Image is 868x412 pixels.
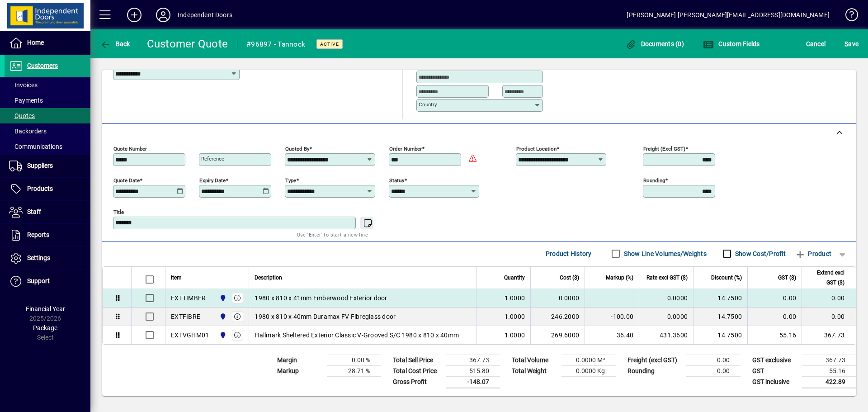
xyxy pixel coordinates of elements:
[27,208,41,215] span: Staff
[255,273,282,283] span: Description
[643,177,665,183] mat-label: Rounding
[802,308,856,326] td: 0.00
[100,40,130,47] span: Back
[171,331,209,340] div: EXTVGHM01
[625,40,684,47] span: Documents (0)
[585,326,639,344] td: 36.40
[5,201,90,223] a: Staff
[27,277,50,284] span: Support
[285,145,309,152] mat-label: Quoted by
[561,365,616,376] td: 0.0000 Kg
[686,365,741,376] td: 0.00
[505,294,525,303] span: 1.0000
[542,246,595,262] button: Product History
[5,247,90,270] a: Settings
[5,32,90,54] a: Home
[505,331,525,340] span: 1.0000
[747,326,802,344] td: 55.16
[5,224,90,246] a: Reports
[217,330,227,340] span: Cromwell Central Otago
[802,376,856,388] td: 422.89
[327,355,381,365] td: 0.00 %
[693,289,747,308] td: 14.7500
[645,331,688,340] div: 431.3600
[622,249,707,258] label: Show Line Volumes/Weights
[5,178,90,200] a: Products
[623,36,686,52] button: Documents (0)
[27,254,50,261] span: Settings
[5,108,90,123] a: Quotes
[733,249,786,258] label: Show Cost/Profit
[5,77,90,93] a: Invoices
[171,273,182,283] span: Item
[530,289,585,308] td: 0.0000
[561,355,616,365] td: 0.0000 M³
[9,143,62,150] span: Communications
[5,155,90,177] a: Suppliers
[802,365,856,376] td: 55.16
[388,365,446,376] td: Total Cost Price
[546,246,592,261] span: Product History
[199,177,226,183] mat-label: Expiry date
[255,312,396,321] span: 1980 x 810 x 40mm Duramax FV Fibreglass door
[217,312,227,322] span: Cromwell Central Otago
[9,112,35,119] span: Quotes
[703,40,760,47] span: Custom Fields
[26,305,65,313] span: Financial Year
[255,331,459,340] span: Hallmark Sheltered Exterior Classic V-Grooved S/C 1980 x 810 x 40mm
[790,246,836,262] button: Product
[419,101,437,108] mat-label: Country
[5,139,90,154] a: Communications
[178,8,232,22] div: Independent Doors
[327,365,381,376] td: -28.71 %
[446,376,500,388] td: -148.07
[120,7,149,23] button: Add
[560,273,579,283] span: Cost ($)
[201,156,224,162] mat-label: Reference
[804,36,828,52] button: Cancel
[623,365,686,376] td: Rounding
[246,37,305,52] div: #96897 - Tannock
[113,145,147,152] mat-label: Quote number
[5,270,90,293] a: Support
[623,355,686,365] td: Freight (excl GST)
[27,62,58,69] span: Customers
[693,308,747,326] td: 14.7500
[217,293,227,303] span: Cromwell Central Otago
[5,93,90,108] a: Payments
[606,273,633,283] span: Markup (%)
[113,208,124,215] mat-label: Title
[27,39,44,46] span: Home
[844,37,859,51] span: ave
[285,177,296,183] mat-label: Type
[643,145,685,152] mat-label: Freight (excl GST)
[585,308,639,326] td: -100.00
[795,246,831,261] span: Product
[389,145,422,152] mat-label: Order number
[5,123,90,139] a: Backorders
[9,81,38,89] span: Invoices
[147,37,228,51] div: Customer Quote
[113,177,140,183] mat-label: Quote date
[171,294,206,303] div: EXTTIMBER
[388,355,446,365] td: Total Sell Price
[388,376,446,388] td: Gross Profit
[645,294,688,303] div: 0.0000
[693,326,747,344] td: 14.7500
[627,8,830,22] div: [PERSON_NAME] [PERSON_NAME][EMAIL_ADDRESS][DOMAIN_NAME]
[389,177,404,183] mat-label: Status
[320,41,339,47] span: Active
[806,37,826,51] span: Cancel
[505,312,525,321] span: 1.0000
[530,308,585,326] td: 246.2000
[273,355,327,365] td: Margin
[747,308,802,326] td: 0.00
[748,365,802,376] td: GST
[711,273,742,283] span: Discount (%)
[27,185,53,192] span: Products
[701,36,762,52] button: Custom Fields
[504,273,525,283] span: Quantity
[27,162,53,169] span: Suppliers
[686,355,741,365] td: 0.00
[802,355,856,365] td: 367.73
